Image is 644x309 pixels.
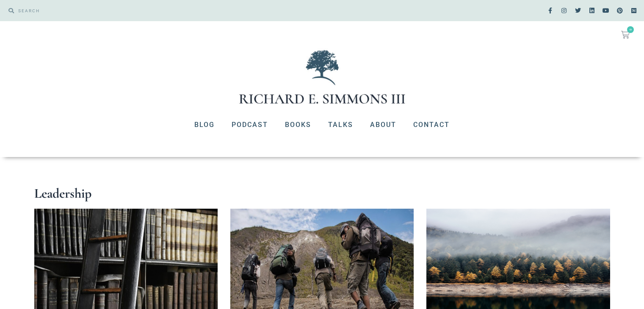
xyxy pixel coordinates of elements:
input: SEARCH [14,4,318,17]
a: 0 [611,25,640,44]
a: Blog [186,114,223,136]
a: Contact [405,114,458,136]
h1: Leadership [34,187,610,200]
a: About [362,114,405,136]
a: Books [276,114,320,136]
span: 0 [627,26,634,33]
a: Talks [320,114,362,136]
a: Podcast [223,114,276,136]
